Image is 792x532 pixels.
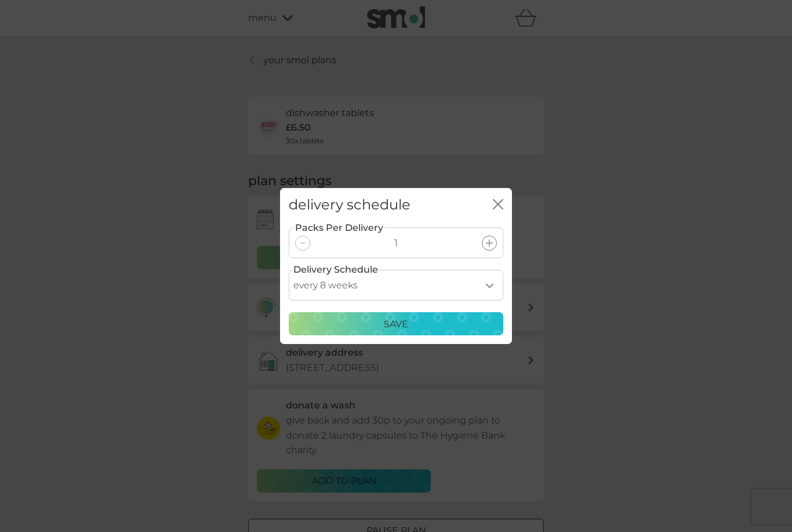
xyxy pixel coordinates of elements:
[493,199,503,211] button: close
[293,262,378,277] label: Delivery Schedule
[294,220,384,236] label: Packs Per Delivery
[394,236,398,251] p: 1
[384,317,408,332] p: Save
[289,197,410,213] h2: delivery schedule
[289,312,503,335] button: Save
